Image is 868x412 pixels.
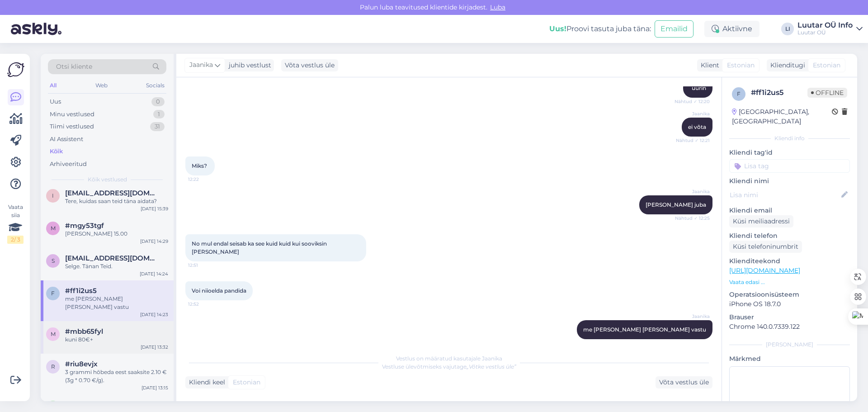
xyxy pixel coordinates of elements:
span: #mgy53tgf [65,222,104,230]
span: Miks? [192,162,207,169]
div: Luutar OÜ [797,29,853,36]
div: Luutar OÜ Info [797,22,853,29]
p: Märkmed [729,354,850,364]
div: Socials [144,80,166,91]
input: Lisa tag [729,159,850,173]
div: AI Assistent [50,135,83,144]
p: Vaata edasi ... [729,278,850,286]
span: #0io6atv1 [65,401,99,409]
span: Voi niioelda pandida [192,287,246,294]
div: [DATE] 14:29 [140,238,168,245]
span: I [52,192,54,199]
span: Jaanika [676,110,710,117]
div: 31 [150,122,165,131]
span: 12:52 [188,301,222,308]
p: Kliendi tag'id [729,148,850,157]
div: Arhiveeritud [50,160,87,169]
span: Nähtud ✓ 12:25 [675,215,710,222]
div: 2 / 3 [7,236,24,244]
span: f [737,90,741,97]
div: Kliendi keel [185,378,225,387]
span: me [PERSON_NAME] [PERSON_NAME] vastu [583,326,706,333]
div: Uus [50,97,61,106]
span: m [51,225,56,232]
b: Uus! [549,24,566,33]
div: Kliendi info [729,134,850,142]
span: 12:51 [188,262,222,269]
div: Tiimi vestlused [50,122,94,131]
span: #mbb65fyl [65,327,103,336]
div: juhib vestlust [225,61,271,70]
a: Luutar OÜ InfoLuutar OÜ [797,22,863,36]
i: „Võtke vestlus üle” [467,363,516,370]
span: uurin [692,85,706,91]
div: Selge. Tänan Teid. [65,262,168,270]
span: ei võta [688,123,706,130]
button: Emailid [655,20,693,38]
span: 14:23 [676,340,710,346]
div: 3 grammi hõbeda eest saaksite 2.10 € (3g * 0.70 €/g). [65,368,168,384]
div: Proovi tasuta juba täna: [549,24,651,34]
span: [PERSON_NAME] juba [646,201,706,208]
div: Võta vestlus üle [656,376,712,388]
span: Jaanika [189,60,213,70]
div: [DATE] 14:24 [140,270,168,277]
div: Web [94,80,109,91]
div: me [PERSON_NAME] [PERSON_NAME] vastu [65,295,168,311]
p: Chrome 140.0.7339.122 [729,322,850,331]
p: Operatsioonisüsteem [729,290,850,299]
p: Klienditeekond [729,256,850,266]
span: #riu8evjx [65,360,98,368]
span: r [51,363,55,370]
img: Askly Logo [7,61,24,78]
div: [DATE] 13:15 [142,384,168,391]
a: [URL][DOMAIN_NAME] [729,266,800,275]
div: [PERSON_NAME] [729,341,850,349]
p: Kliendi nimi [729,176,850,186]
div: [PERSON_NAME] 15.00 [65,230,168,238]
span: Luba [487,3,508,11]
div: Klient [697,61,719,70]
div: [DATE] 15:39 [141,205,168,212]
div: [DATE] 14:23 [140,311,168,318]
div: Küsi meiliaadressi [729,215,793,227]
p: Brauser [729,313,850,322]
div: Klienditugi [767,61,805,70]
div: kuni 80€+ [65,336,168,344]
div: Tere, kuidas saan teid täna aidata? [65,197,168,205]
p: Kliendi email [729,206,850,215]
span: Kõik vestlused [88,175,127,184]
span: m [51,331,56,337]
span: Vestlus on määratud kasutajale Jaanika [396,355,502,362]
div: Aktiivne [704,21,759,37]
span: Vestluse ülevõtmiseks vajutage [382,363,516,370]
div: 1 [153,110,165,119]
div: All [48,80,58,91]
span: Nähtud ✓ 12:20 [675,98,710,105]
span: f [51,290,55,297]
span: Otsi kliente [56,62,92,71]
div: Võta vestlus üle [281,59,338,71]
span: Estonian [813,61,840,70]
span: No mul endal seisab ka see kuid kuid kui sooviksin [PERSON_NAME] [192,240,328,255]
div: # ff1i2us5 [751,87,807,98]
div: Küsi telefoninumbrit [729,241,802,253]
span: Nähtud ✓ 12:21 [676,137,710,144]
div: Kõik [50,147,63,156]
span: s [52,257,55,264]
span: #ff1i2us5 [65,287,97,295]
div: Vaata siia [7,203,24,244]
div: 0 [151,97,165,106]
div: LI [781,23,794,35]
span: 12:22 [188,176,222,183]
p: iPhone OS 18.7.0 [729,299,850,309]
span: Indreksalak12@icloud.com [65,189,159,197]
span: Estonian [233,378,260,387]
p: Kliendi telefon [729,231,850,241]
div: Minu vestlused [50,110,94,119]
div: [GEOGRAPHIC_DATA], [GEOGRAPHIC_DATA] [732,107,832,126]
span: Offline [807,88,847,98]
input: Lisa nimi [730,190,840,200]
div: [DATE] 13:32 [141,344,168,350]
span: siim.kaseleht@mail.ee [65,254,159,262]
